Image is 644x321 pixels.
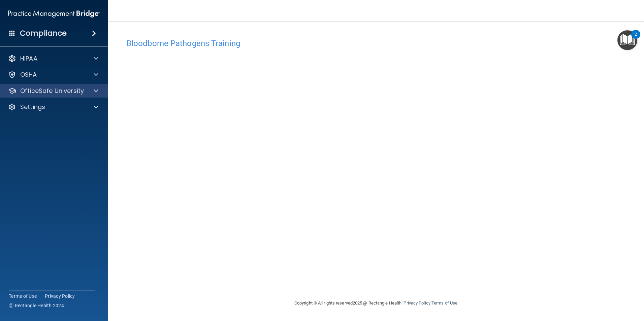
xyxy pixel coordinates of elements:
p: OfficeSafe University [20,87,84,95]
button: Open Resource Center, 2 new notifications [617,30,637,50]
div: 2 [635,34,637,43]
a: Privacy Policy [404,300,430,306]
a: Terms of Use [9,293,37,299]
p: HIPAA [20,55,37,63]
div: Copyright © All rights reserved 2025 @ Rectangle Health | | [253,292,499,314]
h4: Compliance [20,29,67,38]
h4: Bloodborne Pathogens Training [126,39,625,48]
p: OSHA [20,71,37,79]
a: OfficeSafe University [8,87,98,95]
img: PMB logo [8,7,100,21]
p: Settings [20,103,45,111]
a: Terms of Use [431,300,457,306]
a: HIPAA [8,55,98,63]
span: Ⓒ Rectangle Health 2024 [9,302,64,309]
a: Privacy Policy [45,293,75,299]
a: OSHA [8,71,98,79]
iframe: bbp [126,51,625,258]
a: Settings [8,103,98,111]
